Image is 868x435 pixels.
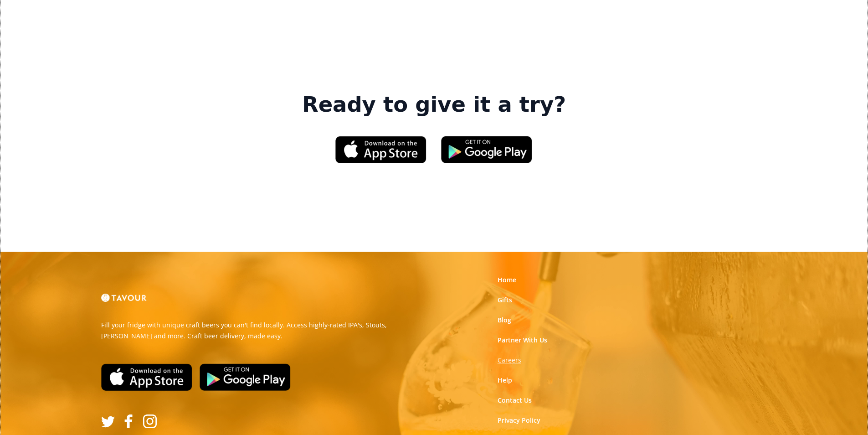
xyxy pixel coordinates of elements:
[498,275,516,285] a: Home
[302,92,566,118] strong: Ready to give it a try?
[498,396,532,405] a: Contact Us
[498,295,512,305] a: Gifts
[498,356,521,364] strong: Careers
[101,320,427,342] p: Fill your fridge with unique craft beers you can't find locally. Access highly-rated IPA's, Stout...
[498,316,511,325] a: Blog
[498,376,512,385] a: Help
[498,356,521,365] a: Careers
[498,336,547,345] a: Partner With Us
[498,416,540,425] a: Privacy Policy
